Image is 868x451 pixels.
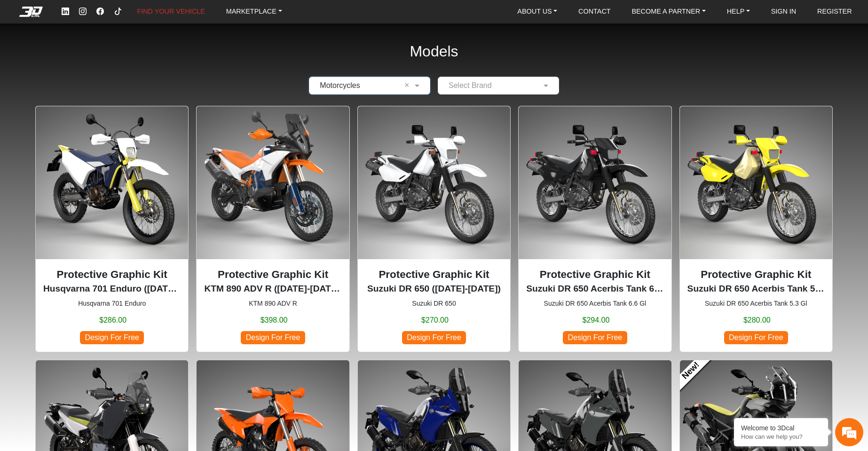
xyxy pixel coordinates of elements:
[204,299,341,309] small: KTM 890 ADV R
[365,267,503,283] p: Protective Graphic Kit
[99,315,126,326] span: $286.00
[582,315,609,326] span: $294.00
[402,331,466,344] span: Design For Free
[421,315,449,326] span: $270.00
[55,111,130,200] span: We're online!
[154,5,177,27] div: Minimize live chat window
[121,278,179,307] div: Articles
[687,282,825,296] p: Suzuki DR 650 Acerbis Tank 5.3 Gl (1996-2024)
[43,299,181,309] small: Husqvarna 701 Enduro
[35,106,189,352] div: Husqvarna 701 Enduro
[679,106,833,352] div: Suzuki DR 650 Acerbis Tank 5.3 Gl
[563,331,627,344] span: Design For Free
[10,48,24,63] div: Navigation go back
[687,299,825,309] small: Suzuki DR 650 Acerbis Tank 5.3 Gl
[204,267,341,283] p: Protective Graphic Kit
[358,106,510,259] img: DR 6501996-2024
[43,282,181,296] p: Husqvarna 701 Enduro (2016-2024)
[518,106,671,352] div: Suzuki DR 650 Acerbis Tank 6.6 Gl
[741,433,821,440] p: How can we help you?
[741,424,821,432] div: Welcome to 3Dcal
[197,106,349,259] img: 890 ADV R null2023-2025
[43,267,181,283] p: Protective Graphic Kit
[526,299,663,309] small: Suzuki DR 650 Acerbis Tank 6.6 Gl
[5,245,179,278] textarea: Type your message and hit 'Enter'
[723,4,754,19] a: HELP
[628,4,709,19] a: BECOME A PARTNER
[687,267,825,283] p: Protective Graphic Kit
[357,106,511,352] div: Suzuki DR 650
[63,278,121,307] div: FAQs
[241,331,305,344] span: Design For Free
[813,4,856,19] a: REGISTER
[724,331,788,344] span: Design For Free
[365,282,503,296] p: Suzuki DR 650 (1996-2024)
[526,267,663,283] p: Protective Graphic Kit
[80,331,144,344] span: Design For Free
[204,282,341,296] p: KTM 890 ADV R (2023-2025)
[680,106,832,259] img: DR 650Acerbis Tank 5.3 Gl1996-2024
[513,4,561,19] a: ABOUT US
[404,80,412,91] span: Clean Field
[133,4,208,19] a: FIND YOUR VEHICLE
[222,4,286,19] a: MARKETPLACE
[519,106,671,259] img: DR 650Acerbis Tank 6.6 Gl1996-2024
[672,352,710,390] a: New!
[63,49,172,62] div: Chat with us now
[526,282,663,296] p: Suzuki DR 650 Acerbis Tank 6.6 Gl (1996-2024)
[767,4,800,19] a: SIGN IN
[410,30,458,73] h2: Models
[260,315,288,326] span: $398.00
[365,299,503,309] small: Suzuki DR 650
[196,106,349,352] div: KTM 890 ADV R
[743,315,771,326] span: $280.00
[36,106,188,259] img: 701 Enduronull2016-2024
[5,294,63,301] span: Conversation
[575,4,614,19] a: CONTACT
